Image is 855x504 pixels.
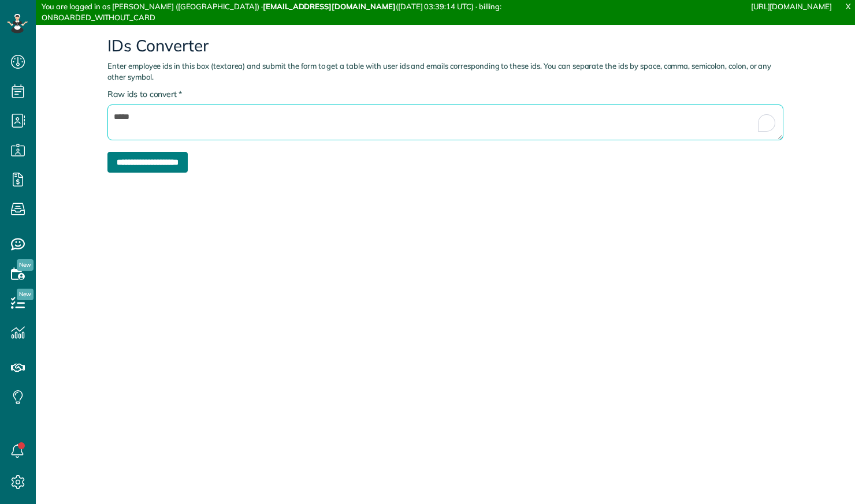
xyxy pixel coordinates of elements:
[107,37,783,55] h2: IDs Converter
[751,2,832,11] a: [URL][DOMAIN_NAME]
[107,88,182,100] label: Raw ids to convert
[107,104,783,140] textarea: To enrich screen reader interactions, please activate Accessibility in Grammarly extension settings
[17,259,34,271] span: New
[263,2,396,11] strong: [EMAIL_ADDRESS][DOMAIN_NAME]
[17,289,34,300] span: New
[107,61,783,83] p: Enter employee ids in this box (textarea) and submit the form to get a table with user ids and em...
